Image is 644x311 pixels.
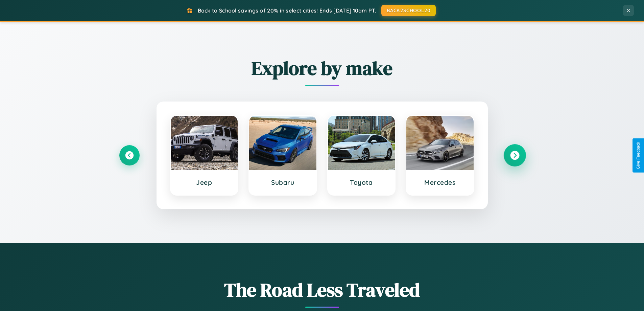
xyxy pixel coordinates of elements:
[636,142,641,169] div: Give Feedback
[335,178,388,186] h3: Toyota
[413,178,467,186] h3: Mercedes
[119,55,525,81] h2: Explore by make
[381,5,436,16] button: BACK2SCHOOL20
[198,7,376,14] span: Back to School savings of 20% in select cities! Ends [DATE] 10am PT.
[119,277,525,303] h1: The Road Less Traveled
[177,178,231,186] h3: Jeep
[256,178,310,186] h3: Subaru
